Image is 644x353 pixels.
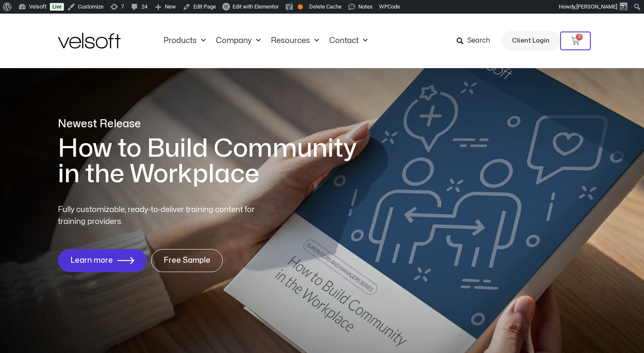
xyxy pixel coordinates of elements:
span: Learn more [70,256,113,265]
a: 3 [560,32,591,50]
span: Client Login [512,35,549,46]
a: CompanyMenu Toggle [211,36,266,46]
p: Fully customizable, ready-to-deliver training content for training providers. [58,204,270,228]
h1: How to Build Community in the Workplace [58,136,369,187]
nav: Menu [158,36,373,46]
a: ContactMenu Toggle [324,36,373,46]
span: [PERSON_NAME] [576,3,617,10]
span: Free Sample [164,256,210,265]
a: ResourcesMenu Toggle [266,36,324,46]
span: Edit with Elementor [233,3,279,10]
div: OK [298,4,303,9]
img: Velsoft Training Materials [58,33,121,49]
a: Live [50,3,64,11]
p: Newest Release [58,117,369,132]
span: Search [467,35,490,46]
a: Learn more [58,249,147,272]
a: Search [457,34,496,48]
span: 3 [576,34,583,40]
a: ProductsMenu Toggle [158,36,211,46]
a: Client Login [501,31,560,51]
a: Free Sample [151,249,223,272]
